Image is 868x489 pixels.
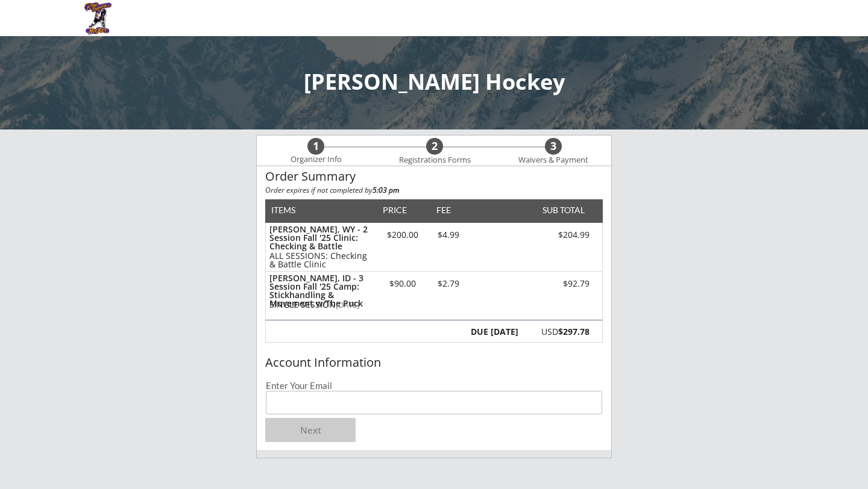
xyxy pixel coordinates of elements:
button: Next [265,418,356,442]
div: Order expires if not completed by [265,187,603,194]
div: SINGLE SESSION [269,301,371,309]
div: Account Information [265,356,603,369]
div: $204.99 [521,231,590,239]
div: 3 [545,140,562,153]
div: Registrations Forms [393,155,476,165]
div: 2 [426,140,443,153]
div: DUE [DATE] [468,328,518,336]
div: Enter Your Email [266,381,602,390]
div: USD [525,328,590,336]
div: [PERSON_NAME], WY - 2 Session Fall '25 Clinic: Checking & Battle [269,225,371,251]
div: Organizer Info [283,155,349,164]
div: $200.00 [377,231,428,239]
strong: 5:03 pm [373,185,399,195]
div: $90.00 [377,279,428,288]
div: 1 [307,140,324,153]
div: ITEMS [271,206,314,214]
strong: $297.78 [558,326,590,337]
div: FEE [428,206,459,214]
div: SUB TOTAL [538,206,585,214]
div: $2.79 [428,279,468,288]
div: [PERSON_NAME], ID - 3 Session Fall '25 Camp: Stickhandling & Movement w/The Puck [269,274,371,308]
div: [PERSON_NAME] Hockey [12,71,856,93]
div: $92.79 [521,279,590,288]
div: ALL SESSIONS: Checking & Battle Clinic [269,252,371,269]
div: $4.99 [428,231,468,239]
div: Order Summary [265,170,603,183]
div: PRICE [377,206,412,214]
div: Waivers & Payment [512,155,595,165]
